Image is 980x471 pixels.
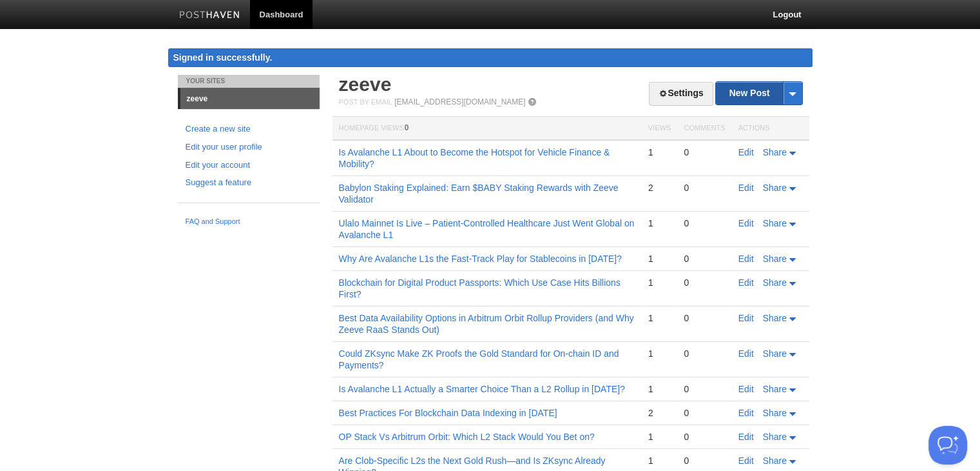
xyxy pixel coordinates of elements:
[186,176,312,190] a: Suggest a feature
[339,313,634,335] a: Best Data Availability Options in Arbitrum Orbit Rollup Providers (and Why Zeeve RaaS Stands Out)
[763,313,787,323] span: Share
[339,408,557,418] a: Best Practices For Blockchain Data Indexing in [DATE]
[763,277,787,288] span: Share
[684,146,725,158] div: 0
[684,431,725,443] div: 0
[339,183,619,205] a: Babylon Staking Explained: Earn $BABY Staking Rewards with Zeeve Validator
[648,146,671,158] div: 1
[763,218,787,228] span: Share
[186,141,312,154] a: Edit your user profile
[763,183,787,193] span: Share
[738,254,754,264] a: Edit
[763,147,787,157] span: Share
[677,117,731,141] th: Comments
[684,277,725,288] div: 0
[339,147,610,169] a: Is Avalanche L1 About to Become the Hotspot for Vehicle Finance & Mobility?
[648,277,671,288] div: 1
[648,348,671,359] div: 1
[684,348,725,359] div: 0
[648,383,671,395] div: 1
[186,123,312,136] a: Create a new site
[763,348,787,359] span: Share
[738,183,754,193] a: Edit
[648,455,671,466] div: 1
[332,117,642,141] th: Homepage Views
[763,408,787,418] span: Share
[684,312,725,324] div: 0
[648,407,671,419] div: 2
[738,384,754,394] a: Edit
[339,254,622,264] a: Why Are Avalanche L1s the Fast-Track Play for Stablecoins in [DATE]?
[716,82,802,105] a: New Post
[684,383,725,395] div: 0
[763,432,787,442] span: Share
[684,455,725,466] div: 0
[684,407,725,419] div: 0
[648,182,671,194] div: 2
[648,431,671,443] div: 1
[732,117,809,141] th: Actions
[339,348,619,370] a: Could ZKsync Make ZK Proofs the Gold Standard for On-chain ID and Payments?
[648,253,671,265] div: 1
[394,97,525,106] a: [EMAIL_ADDRESS][DOMAIN_NAME]
[178,75,320,88] li: Your Sites
[763,384,787,394] span: Share
[738,218,754,228] a: Edit
[684,182,725,194] div: 0
[339,277,620,299] a: Blockchain for Digital Product Passports: Which Use Case Hits Billions First?
[339,98,392,106] span: Post by Email
[339,384,625,394] a: Is Avalanche L1 Actually a Smarter Choice Than a L2 Rollup in [DATE]?
[648,312,671,324] div: 1
[763,456,787,466] span: Share
[186,216,312,228] a: FAQ and Support
[180,88,320,109] a: zeeve
[186,159,312,172] a: Edit your account
[684,253,725,265] div: 0
[738,432,754,442] a: Edit
[642,117,677,141] th: Views
[405,123,409,132] span: 0
[648,217,671,229] div: 1
[738,408,754,418] a: Edit
[928,426,967,465] iframe: Help Scout Beacon - Open
[763,254,787,264] span: Share
[339,74,392,95] a: zeeve
[738,313,754,323] a: Edit
[738,348,754,359] a: Edit
[738,456,754,466] a: Edit
[738,277,754,288] a: Edit
[168,48,812,67] div: Signed in successfully.
[339,218,635,240] a: Ulalo Mainnet Is Live – Patient-Controlled Healthcare Just Went Global on Avalanche L1
[649,82,713,106] a: Settings
[738,147,754,157] a: Edit
[339,432,595,442] a: OP Stack Vs Arbitrum Orbit: Which L2 Stack Would You Bet on?
[179,11,240,21] img: Posthaven-bar
[684,217,725,229] div: 0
